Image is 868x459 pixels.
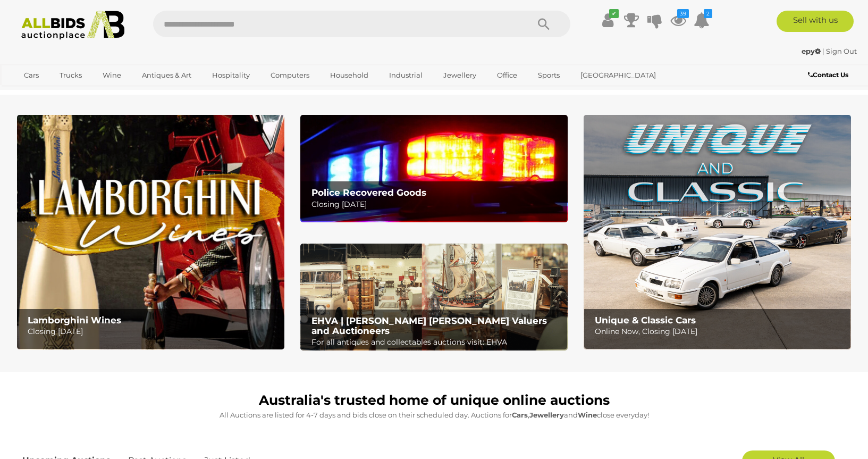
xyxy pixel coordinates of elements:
h1: Australia's trusted home of unique online auctions [22,393,846,408]
a: Jewellery [436,66,483,84]
strong: Jewellery [529,411,564,419]
a: Computers [264,66,316,84]
a: Contact Us [808,69,851,81]
a: Wine [96,66,128,84]
button: Search [517,11,570,37]
img: Lamborghini Wines [17,115,284,349]
a: Household [323,66,375,84]
b: EHVA | [PERSON_NAME] [PERSON_NAME] Valuers and Auctioneers [311,315,547,336]
b: Unique & Classic Cars [595,315,696,326]
p: Closing [DATE] [311,198,562,211]
strong: Wine [578,411,597,419]
p: Closing [DATE] [28,325,278,338]
a: [GEOGRAPHIC_DATA] [574,66,663,84]
img: EHVA | Evans Hastings Valuers and Auctioneers [300,244,568,351]
a: ✔ [600,11,616,30]
a: Industrial [382,66,429,84]
a: Sports [531,66,567,84]
a: EHVA | Evans Hastings Valuers and Auctioneers EHVA | [PERSON_NAME] [PERSON_NAME] Valuers and Auct... [300,244,568,351]
strong: epy [802,47,821,55]
img: Allbids.com.au [15,11,131,40]
p: For all antiques and collectables auctions visit: EHVA [311,336,562,349]
span: | [822,47,824,55]
a: Trucks [53,66,89,84]
strong: Cars [512,411,528,419]
a: Antiques & Art [135,66,198,84]
a: Office [490,66,524,84]
img: Unique & Classic Cars [584,115,851,349]
a: 39 [670,11,686,30]
a: Lamborghini Wines Lamborghini Wines Closing [DATE] [17,115,284,349]
a: Unique & Classic Cars Unique & Classic Cars Online Now, Closing [DATE] [584,115,851,349]
i: ✔ [609,9,619,18]
p: Online Now, Closing [DATE] [595,325,845,338]
a: Cars [17,66,46,84]
a: epy [802,47,822,55]
a: Sell with us [777,11,854,32]
a: 2 [694,11,710,30]
i: 2 [704,9,712,18]
b: Lamborghini Wines [28,315,121,326]
b: Contact Us [808,71,848,79]
img: Police Recovered Goods [300,115,568,222]
p: All Auctions are listed for 4-7 days and bids close on their scheduled day. Auctions for , and cl... [22,409,846,421]
a: Sign Out [826,47,857,55]
b: Police Recovered Goods [311,187,426,198]
a: Hospitality [205,66,257,84]
a: Police Recovered Goods Police Recovered Goods Closing [DATE] [300,115,568,222]
i: 39 [677,9,689,18]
